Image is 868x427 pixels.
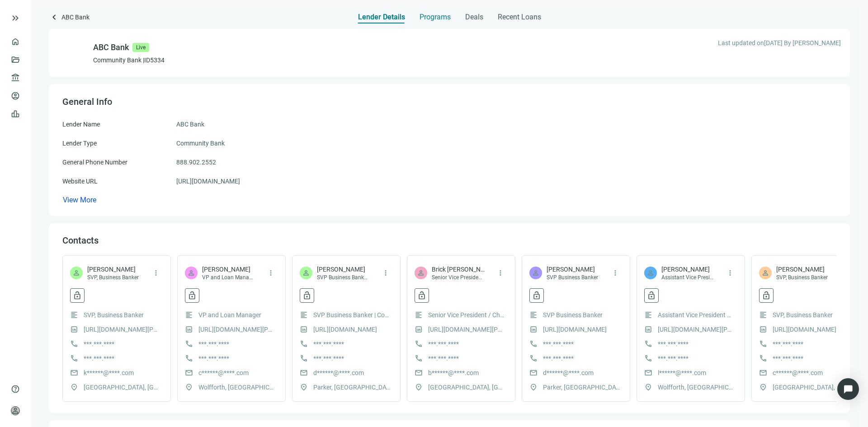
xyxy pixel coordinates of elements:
span: person [187,269,195,277]
button: more_vert [378,266,393,280]
span: call [415,354,423,362]
span: lock_open [647,291,656,300]
span: call [644,354,652,362]
span: General Phone Number [62,159,127,166]
a: [URL][DOMAIN_NAME] [313,324,377,334]
button: lock_open [644,288,659,303]
span: Assistant Vice President & Business Banking Assistant [661,274,713,281]
span: Lender Name [62,121,100,128]
span: format_align_left [70,311,78,319]
span: location_on [529,383,538,391]
span: Assistant Vice President & Business Banking Assistant [658,310,735,320]
span: person [532,269,540,277]
span: call [529,354,538,362]
span: [PERSON_NAME] [317,265,369,274]
span: person [417,269,425,277]
button: keyboard_double_arrow_right [10,13,21,23]
span: mail [185,369,193,377]
span: General Info [62,96,112,107]
span: 888.902.2552 [176,157,216,167]
span: format_align_left [644,311,652,319]
span: location_on [644,383,652,391]
span: Lender Details [358,13,405,22]
span: person [11,406,20,415]
span: person [761,269,769,277]
span: lock_open [417,291,426,300]
button: more_vert [723,266,737,280]
span: mail [415,369,423,377]
span: location_on [70,383,78,391]
span: Community Bank [176,138,225,148]
span: format_align_left [185,311,193,319]
span: Last updated on [DATE] By [PERSON_NAME] [718,38,841,48]
span: [GEOGRAPHIC_DATA], [GEOGRAPHIC_DATA] [84,382,160,392]
span: ABC Bank [176,119,204,129]
span: call [185,340,193,348]
span: [PERSON_NAME] [202,265,254,274]
span: mail [529,369,538,377]
span: [GEOGRAPHIC_DATA], [GEOGRAPHIC_DATA] [428,382,505,392]
span: call [415,340,423,348]
span: more_vert [496,269,505,277]
button: lock_open [759,288,774,303]
span: keyboard_arrow_left [49,12,60,23]
a: [URL][DOMAIN_NAME][PERSON_NAME] [84,324,160,334]
button: lock_open [70,288,85,303]
span: [PERSON_NAME] [661,265,713,274]
button: lock_open [529,288,544,303]
span: SVP, Business Banker [776,274,828,281]
span: Parker, [GEOGRAPHIC_DATA] [543,382,620,392]
span: location_on [415,383,423,391]
span: call [759,354,767,362]
span: SVP Business Banker [543,310,603,320]
span: SVP Business Banker [547,274,598,281]
span: [PERSON_NAME] [547,265,598,274]
button: View More [62,195,97,205]
span: more_vert [382,269,390,277]
span: call [70,340,78,348]
span: Live [132,43,149,52]
button: lock_open [185,288,199,303]
span: [GEOGRAPHIC_DATA], [GEOGRAPHIC_DATA] [773,382,849,392]
span: call [644,340,652,348]
span: lock_open [188,291,197,300]
div: Open Intercom Messenger [837,378,859,400]
span: call [529,340,538,348]
span: Brick [PERSON_NAME] [432,265,486,274]
span: location_on [185,383,193,391]
span: SVP, Business Banker [87,274,139,281]
span: more_vert [726,269,734,277]
span: [PERSON_NAME] [87,265,139,274]
span: Recent Loans [498,13,541,22]
span: SVP Business Banker | Commercial Lending [313,310,390,320]
span: lock_open [73,291,82,300]
span: Lender Type [62,140,97,147]
span: [PERSON_NAME] [776,265,828,274]
span: Wolfforth, [GEOGRAPHIC_DATA] [198,382,275,392]
a: [URL][DOMAIN_NAME][PERSON_NAME] [658,324,735,334]
span: ABC Bank [61,12,90,24]
span: call [300,340,308,348]
span: call [185,354,193,362]
span: account_balance [11,73,17,82]
span: call [759,340,767,348]
span: location_on [300,383,308,391]
span: format_align_left [415,311,423,319]
span: help [11,385,20,394]
span: VP and Loan Manager [202,274,254,281]
button: more_vert [264,266,278,280]
span: SVP Business Banker | Commercial Lending [317,274,369,281]
span: more_vert [152,269,160,277]
p: Community Bank | ID 5334 [93,56,165,65]
span: format_align_left [300,311,308,319]
span: mail [70,369,78,377]
span: mail [644,369,652,377]
span: Deals [465,13,483,22]
div: ABC Bank [93,41,129,54]
span: location_on [759,383,767,391]
span: VP and Loan Manager [198,310,261,320]
span: SVP, Business Banker [773,310,833,320]
a: [URL][DOMAIN_NAME] [176,176,240,186]
span: format_align_left [529,311,538,319]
